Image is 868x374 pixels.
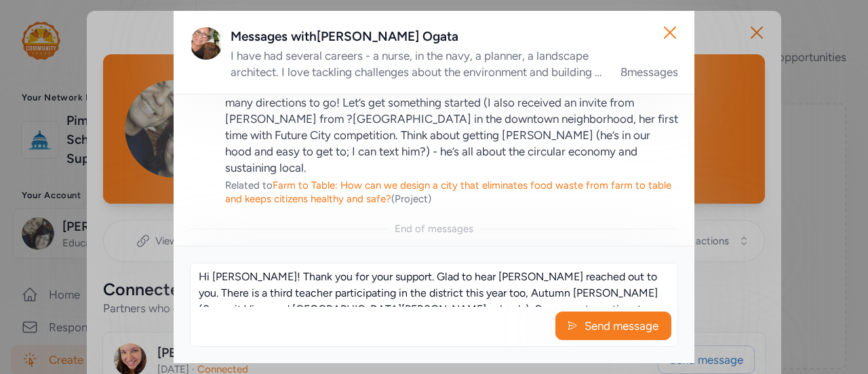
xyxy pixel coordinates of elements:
span: Send message [583,318,660,334]
span: Farm to Table: How can we design a city that eliminates food waste from farm to table and keeps c... [225,179,671,205]
div: End of messages [395,222,473,236]
span: Related to (Project) [225,179,671,205]
div: I have had several careers - a nurse, in the navy, a planner, a landscape architect. I love tackl... [231,48,604,80]
button: Send message [555,312,671,340]
textarea: Hi [PERSON_NAME]! Thank you for your support. Glad to hear [PERSON_NAME] reached out to you. Ther... [191,263,677,307]
p: Greetings [PERSON_NAME]: this is an exciting topic to frame a future city; and sooo many directio... [225,78,678,176]
img: Avatar [190,27,222,60]
div: Messages with [PERSON_NAME] Ogata [231,27,678,46]
div: 8 messages [620,64,678,80]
